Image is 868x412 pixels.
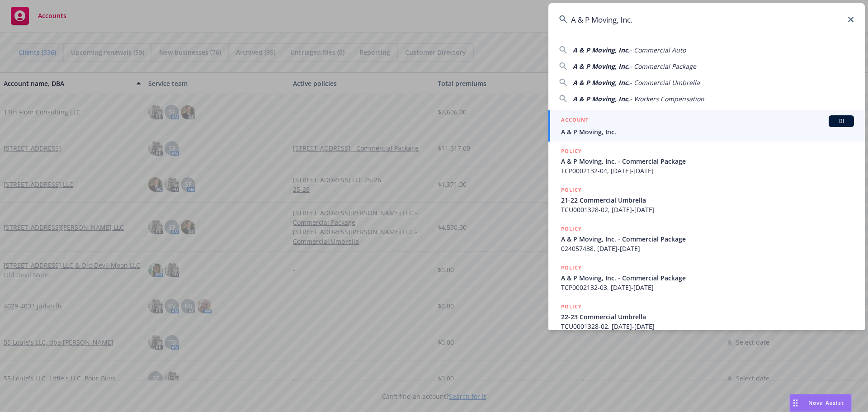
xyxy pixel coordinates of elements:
span: - Commercial Package [630,62,696,71]
div: Drag to move [790,394,801,412]
span: A & P Moving, Inc. - Commercial Package [561,234,854,244]
h5: POLICY [561,185,582,194]
a: POLICYA & P Moving, Inc. - Commercial PackageTCP0002132-03, [DATE]-[DATE] [548,258,865,297]
span: A & P Moving, Inc. [573,95,630,103]
h5: ACCOUNT [561,115,589,126]
span: A & P Moving, Inc. [573,78,630,87]
span: Nova Assist [808,399,844,407]
button: Nova Assist [789,394,852,412]
a: POLICYA & P Moving, Inc. - Commercial PackageTCP0002132-04, [DATE]-[DATE] [548,142,865,180]
span: - Workers Compensation [630,95,704,103]
span: TCU0001328-02, [DATE]-[DATE] [561,205,854,214]
h5: POLICY [561,147,582,156]
span: A & P Moving, Inc. [561,127,854,137]
input: Search... [548,3,865,36]
h5: POLICY [561,263,582,272]
span: 024057438, [DATE]-[DATE] [561,244,854,253]
span: TCU0001328-02, [DATE]-[DATE] [561,322,854,331]
span: A & P Moving, Inc. - Commercial Package [561,273,854,283]
h5: POLICY [561,302,582,311]
a: POLICY21-22 Commercial UmbrellaTCU0001328-02, [DATE]-[DATE] [548,180,865,219]
span: A & P Moving, Inc. [573,46,630,54]
a: ACCOUNTBIA & P Moving, Inc. [548,110,865,142]
h5: POLICY [561,224,582,233]
span: 22-23 Commercial Umbrella [561,312,854,322]
span: - Commercial Auto [630,46,686,54]
span: BI [832,117,850,125]
span: - Commercial Umbrella [630,78,700,87]
a: POLICYA & P Moving, Inc. - Commercial Package024057438, [DATE]-[DATE] [548,219,865,258]
span: TCP0002132-03, [DATE]-[DATE] [561,283,854,292]
span: A & P Moving, Inc. [573,62,630,71]
span: A & P Moving, Inc. - Commercial Package [561,156,854,166]
span: TCP0002132-04, [DATE]-[DATE] [561,166,854,175]
a: POLICY22-23 Commercial UmbrellaTCU0001328-02, [DATE]-[DATE] [548,297,865,336]
span: 21-22 Commercial Umbrella [561,195,854,205]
